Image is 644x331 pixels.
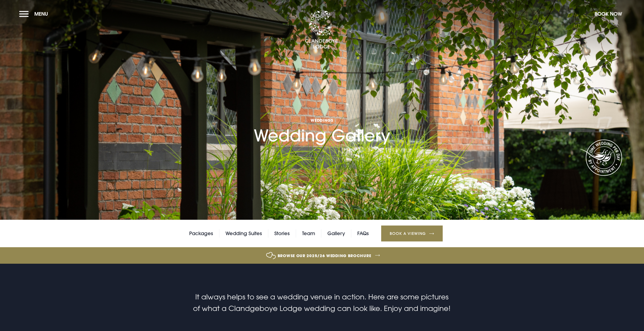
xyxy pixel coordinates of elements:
a: Book a Viewing [381,226,443,241]
p: It always helps to see a wedding venue in action. Here are some pictures of what a Clandgeboye Lo... [191,291,453,314]
a: Stories [274,229,290,238]
img: Clandeboye Lodge [305,11,338,49]
button: Book Now [592,8,625,20]
a: Gallery [327,229,345,238]
span: Menu [34,11,48,17]
a: Team [302,229,315,238]
span: Weddings [254,118,390,123]
a: Packages [189,229,213,238]
a: Wedding Suites [225,229,262,238]
h1: Wedding Gallery [254,77,390,146]
button: Menu [19,8,51,20]
a: FAQs [357,229,369,238]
